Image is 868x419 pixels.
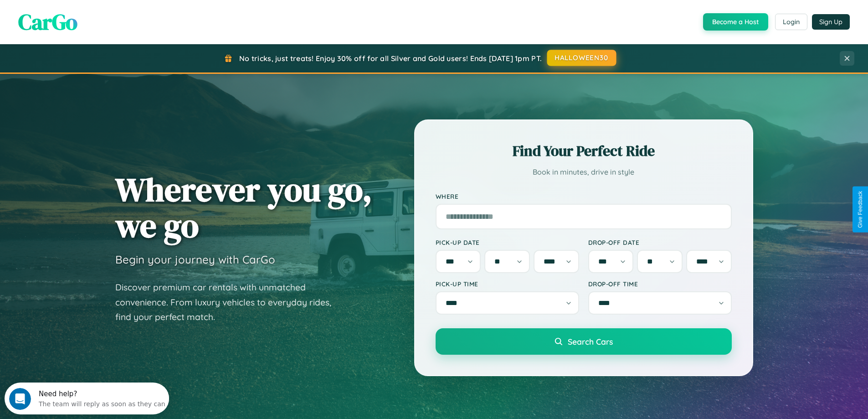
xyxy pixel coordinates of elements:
[703,13,768,31] button: Become a Host
[34,15,161,25] div: The team will reply as soon as they can
[18,7,77,37] span: CarGo
[115,253,275,266] h3: Begin your journey with CarGo
[115,171,372,243] h1: Wherever you go, we go
[812,14,850,30] button: Sign Up
[588,238,732,246] label: Drop-off Date
[436,141,732,161] h2: Find Your Perfect Ride
[4,4,169,29] div: Open Intercom Messenger
[9,388,31,410] iframe: Intercom live chat
[568,336,613,347] span: Search Cars
[436,280,579,288] label: Pick-up Time
[436,238,579,246] label: Pick-up Date
[588,280,732,288] label: Drop-off Time
[436,166,732,179] p: Book in minutes, drive in style
[436,192,732,200] label: Where
[239,54,542,63] span: No tricks, just treats! Enjoy 30% off for all Silver and Gold users! Ends [DATE] 1pm PT.
[857,191,863,228] div: Give Feedback
[115,280,343,325] p: Discover premium car rentals with unmatched convenience. From luxury vehicles to everyday rides, ...
[775,14,807,30] button: Login
[547,50,616,66] button: HALLOWEEN30
[5,383,169,414] iframe: Intercom live chat discovery launcher
[436,328,732,355] button: Search Cars
[34,8,161,15] div: Need help?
